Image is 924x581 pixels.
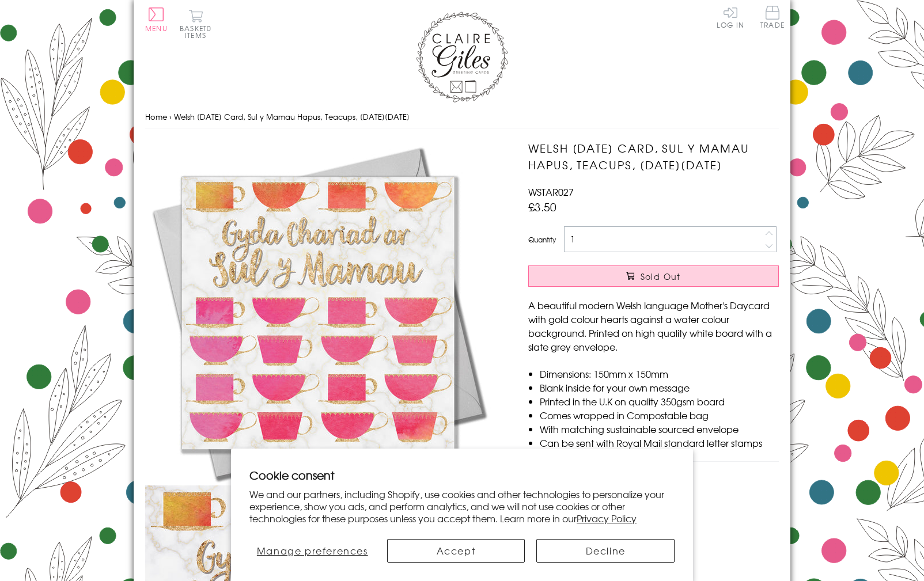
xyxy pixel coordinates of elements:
[174,111,410,122] span: Welsh [DATE] Card, Sul y Mamau Hapus, Teacups, [DATE][DATE]
[577,511,637,525] a: Privacy Policy
[528,185,574,199] span: WSTAR027
[249,539,376,563] button: Manage preferences
[180,9,211,39] button: Basket0 items
[528,234,556,245] label: Quantity
[145,7,168,32] button: Menu
[641,271,681,282] span: Sold Out
[528,199,556,215] span: £3.50
[416,12,508,102] img: Claire Giles Greetings Cards
[540,381,779,394] li: Blank inside for your own message
[145,111,167,122] a: Home
[257,544,368,557] span: Manage preferences
[717,6,744,28] a: Log In
[145,23,168,33] span: Menu
[540,422,779,436] li: With matching sustainable sourced envelope
[528,140,779,173] h1: Welsh [DATE] Card, Sul y Mamau Hapus, Teacups, [DATE][DATE]
[387,539,525,563] button: Accept
[760,6,785,31] a: Trade
[145,140,491,485] img: Welsh Mother's Day Card, Sul y Mamau Hapus, Teacups, Mothering Sunday
[528,265,779,287] button: Sold Out
[249,488,675,524] p: We and our partners, including Shopify, use cookies and other technologies to personalize your ex...
[145,105,779,129] nav: breadcrumbs
[536,539,675,563] button: Decline
[169,111,172,122] span: ›
[540,436,779,450] li: Can be sent with Royal Mail standard letter stamps
[540,367,779,381] li: Dimensions: 150mm x 150mm
[185,23,211,40] span: 0 items
[760,6,785,28] span: Trade
[249,467,675,483] h2: Cookie consent
[528,298,779,354] p: A beautiful modern Welsh language Mother's Daycard with gold colour hearts against a water colour...
[540,394,779,408] li: Printed in the U.K on quality 350gsm board
[540,408,779,422] li: Comes wrapped in Compostable bag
